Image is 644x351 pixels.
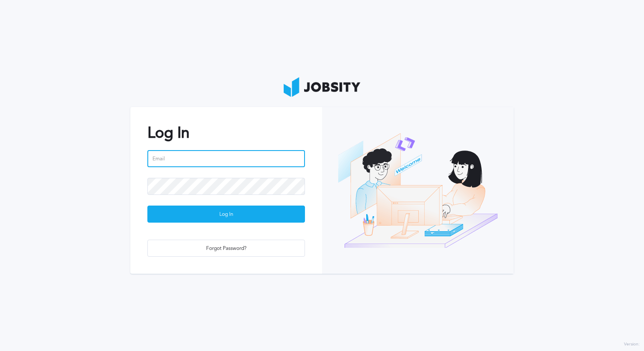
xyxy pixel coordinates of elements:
[147,206,305,223] button: Log In
[147,124,305,142] h2: Log In
[147,240,305,257] button: Forgot Password?
[148,206,305,223] div: Log In
[148,240,305,257] div: Forgot Password?
[624,342,640,347] label: Version:
[147,150,305,167] input: Email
